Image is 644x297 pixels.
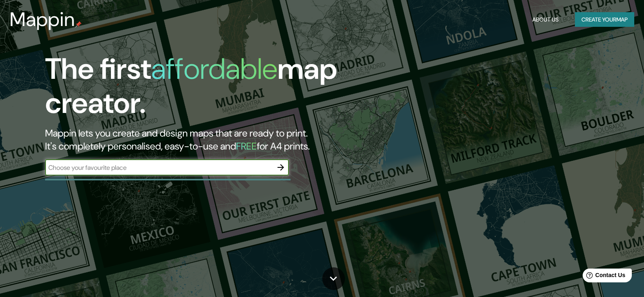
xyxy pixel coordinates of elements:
[45,52,367,127] h1: The first map creator.
[529,12,562,27] button: About Us
[236,140,257,152] h5: FREE
[575,12,634,27] button: Create yourmap
[75,21,82,28] img: mappin-pin
[572,265,635,288] iframe: Help widget launcher
[45,127,367,153] h2: Mappin lets you create and design maps that are ready to print. It's completely personalised, eas...
[45,163,273,172] input: Choose your favourite place
[151,50,278,88] h1: affordable
[10,8,75,31] h3: Mappin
